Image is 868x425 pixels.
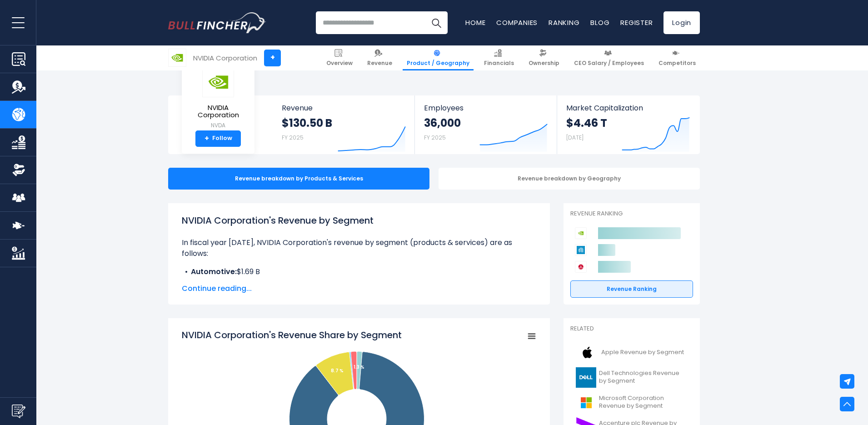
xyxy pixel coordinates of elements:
img: Applied Materials competitors logo [575,244,587,256]
span: Product / Geography [407,60,469,67]
img: MSFT logo [576,392,596,413]
p: In fiscal year [DATE], NVIDIA Corporation's revenue by segment (products & services) are as follows: [182,237,536,259]
span: Continue reading... [182,283,536,294]
a: Revenue $130.50 B FY 2025 [273,95,415,154]
a: Product / Geography [403,45,474,70]
a: Blog [590,18,609,27]
small: [DATE] [566,134,584,141]
div: NVIDIA Corporation [193,53,257,63]
a: NVIDIA Corporation NVDA [189,66,248,130]
strong: $130.50 B [282,116,332,130]
span: Dell Technologies Revenue by Segment [599,370,688,385]
a: Revenue Ranking [570,280,693,298]
span: Market Capitalization [566,104,690,112]
span: Financials [484,60,514,67]
strong: 36,000 [424,116,461,130]
a: Employees 36,000 FY 2025 [415,95,556,154]
a: Financials [480,45,518,70]
tspan: NVIDIA Corporation's Revenue Share by Segment [182,329,402,341]
span: Overview [326,60,353,67]
a: Login [663,11,700,34]
img: NVDA logo [169,49,186,66]
img: DELL logo [576,367,596,388]
img: NVIDIA Corporation competitors logo [575,227,587,239]
img: AAPL logo [576,342,599,363]
small: NVDA [189,121,247,130]
img: Broadcom competitors logo [575,261,587,273]
h1: NVIDIA Corporation's Revenue by Segment [182,214,536,227]
img: Bullfincher logo [168,12,266,33]
span: Microsoft Corporation Revenue by Segment [599,395,688,410]
a: +Follow [195,130,241,147]
strong: $4.46 T [566,116,607,130]
span: Employees [424,104,547,112]
tspan: 1.3 % [354,364,364,370]
span: Ownership [529,60,559,67]
a: Go to homepage [168,12,266,33]
li: $1.69 B [182,266,536,277]
span: Competitors [658,60,696,67]
img: NVDA logo [202,67,234,97]
a: CEO Salary / Employees [570,45,648,70]
span: Revenue [367,60,392,67]
span: Revenue [282,104,406,112]
a: Home [465,18,485,27]
small: FY 2025 [424,134,446,141]
a: Register [620,18,653,27]
strong: + [205,135,209,143]
b: Automotive: [191,266,237,277]
p: Related [570,325,693,333]
img: Ownership [12,163,25,177]
a: + [264,50,281,66]
a: Dell Technologies Revenue by Segment [570,365,693,390]
span: NVIDIA Corporation [189,104,247,119]
a: Microsoft Corporation Revenue by Segment [570,390,693,415]
p: Revenue Ranking [570,210,693,218]
a: Overview [322,45,357,70]
tspan: 8.7 % [331,367,344,374]
small: FY 2025 [282,134,304,141]
button: Search [425,11,448,34]
span: CEO Salary / Employees [574,60,644,67]
span: Apple Revenue by Segment [601,349,684,356]
a: Apple Revenue by Segment [570,340,693,365]
a: Market Capitalization $4.46 T [DATE] [557,95,699,154]
div: Revenue breakdown by Products & Services [168,168,429,190]
div: Revenue breakdown by Geography [439,168,700,190]
a: Ranking [549,18,579,27]
a: Companies [496,18,538,27]
a: Revenue [363,45,396,70]
a: Ownership [524,45,564,70]
a: Competitors [654,45,700,70]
